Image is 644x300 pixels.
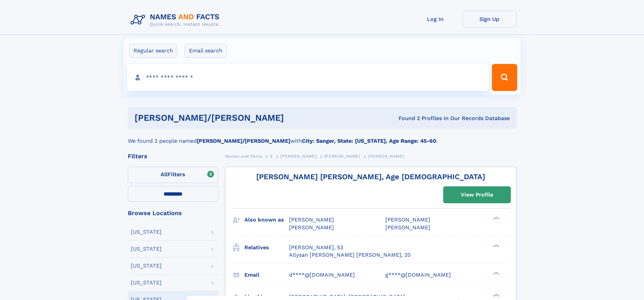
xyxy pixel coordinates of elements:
h1: [PERSON_NAME]/[PERSON_NAME] [135,114,341,122]
span: [PERSON_NAME] [324,154,360,159]
a: [PERSON_NAME] [324,152,360,160]
div: [US_STATE] [131,229,162,235]
button: Search Button [492,64,517,91]
img: Logo Names and Facts [128,11,225,29]
div: We found 2 people named with . [128,129,517,145]
div: ❯ [492,293,500,297]
div: [US_STATE] [131,280,162,285]
a: S [270,152,273,160]
label: Filters [128,167,218,183]
div: ❯ [492,244,500,248]
a: Names and Facts [225,152,262,160]
span: [PERSON_NAME] [368,154,404,159]
label: Regular search [129,44,177,58]
label: Email search [185,44,227,58]
div: ❯ [492,271,500,275]
h3: Also known as [244,214,289,226]
span: [PERSON_NAME] [385,224,430,231]
span: [PERSON_NAME] [289,224,334,231]
h3: Email [244,269,289,281]
div: [US_STATE] [131,263,162,269]
span: [PERSON_NAME] [385,216,430,223]
h3: Relatives [244,242,289,253]
div: ❯ [492,216,500,221]
a: Sign Up [462,11,517,27]
span: [PERSON_NAME] [280,154,316,159]
input: search input [127,64,489,91]
span: [GEOGRAPHIC_DATA], [GEOGRAPHIC_DATA] [289,294,405,300]
a: [PERSON_NAME] [PERSON_NAME], Age [DEMOGRAPHIC_DATA] [256,172,485,181]
span: All [161,171,168,178]
a: [PERSON_NAME], 53 [289,244,343,251]
div: Filters [128,153,218,159]
div: Found 2 Profiles In Our Records Database [341,115,510,122]
b: [PERSON_NAME]/[PERSON_NAME] [197,138,290,144]
a: View Profile [444,187,510,203]
span: S [270,154,273,159]
a: Log In [408,11,462,27]
div: Browse Locations [128,210,218,216]
div: [US_STATE] [131,246,162,252]
span: [PERSON_NAME] [289,216,334,223]
b: City: Sanger, State: [US_STATE], Age Range: 45-60 [302,138,436,144]
a: Allysan [PERSON_NAME] [PERSON_NAME], 20 [289,251,411,259]
div: View Profile [461,187,493,203]
a: [PERSON_NAME] [280,152,316,160]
